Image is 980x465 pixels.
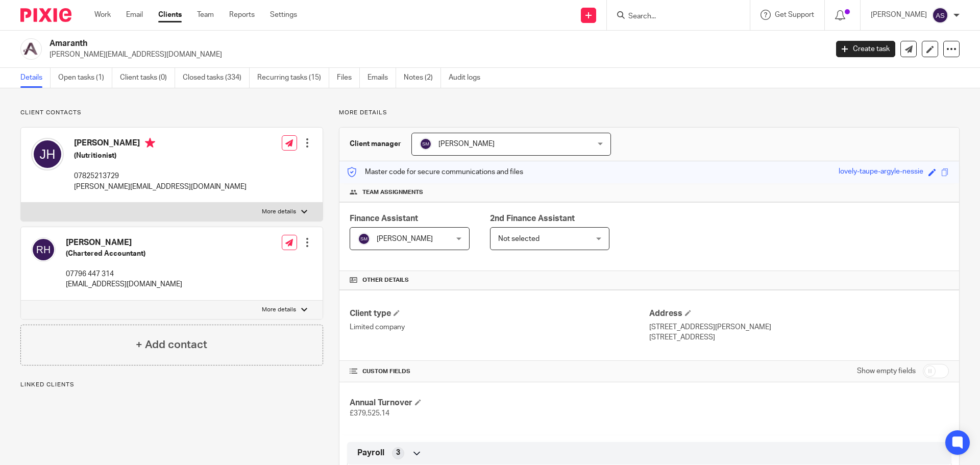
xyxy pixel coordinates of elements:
p: [EMAIL_ADDRESS][DOMAIN_NAME] [66,279,182,289]
a: Emails [367,68,396,88]
img: svg%3E [31,237,56,262]
img: svg%3E [932,7,948,23]
label: Show empty fields [857,366,916,376]
p: [PERSON_NAME][EMAIL_ADDRESS][DOMAIN_NAME] [74,182,247,192]
a: Files [337,68,360,88]
a: Client tasks (0) [120,68,175,88]
span: Not selected [498,235,540,242]
a: Recurring tasks (15) [257,68,329,88]
p: Linked clients [20,381,323,389]
a: Clients [158,10,182,20]
h4: Address [649,308,949,319]
h4: CUSTOM FIELDS [350,368,649,376]
a: Open tasks (1) [58,68,112,88]
i: Primary [145,138,155,148]
span: 2nd Finance Assistant [490,214,575,223]
a: Work [94,10,111,20]
img: svg%3E [420,138,432,150]
p: Client contacts [20,109,323,117]
p: 07825213729 [74,171,247,181]
span: Team assignments [362,188,423,197]
p: More details [262,306,296,314]
p: More details [339,109,960,117]
a: Email [126,10,143,20]
a: Create task [836,41,895,57]
a: Notes (2) [404,68,441,88]
img: svg%3E [358,233,370,245]
img: Logo.png [20,38,42,60]
p: [STREET_ADDRESS] [649,332,949,342]
p: [PERSON_NAME][EMAIL_ADDRESS][DOMAIN_NAME] [50,50,821,60]
h4: Client type [350,308,649,319]
h2: Amaranth [50,38,667,49]
a: Reports [229,10,255,20]
p: Master code for secure communications and files [347,167,523,177]
a: Settings [270,10,297,20]
p: Limited company [350,322,649,332]
h5: (Chartered Accountant) [66,249,182,259]
h3: Client manager [350,139,401,149]
h4: + Add contact [136,337,207,353]
p: [PERSON_NAME] [871,10,927,20]
img: Pixie [20,8,71,22]
span: Get Support [775,11,814,18]
a: Details [20,68,51,88]
span: [PERSON_NAME] [438,140,495,148]
a: Closed tasks (334) [183,68,250,88]
span: 3 [396,448,400,458]
span: £379,525.14 [350,410,389,417]
a: Team [197,10,214,20]
h4: Annual Turnover [350,398,649,408]
img: svg%3E [31,138,64,170]
input: Search [627,12,719,21]
h4: [PERSON_NAME] [66,237,182,248]
p: [STREET_ADDRESS][PERSON_NAME] [649,322,949,332]
h5: (Nutritionist) [74,151,247,161]
div: lovely-taupe-argyle-nessie [839,166,923,178]
p: 07796 447 314 [66,269,182,279]
h4: [PERSON_NAME] [74,138,247,151]
span: Other details [362,276,409,284]
p: More details [262,208,296,216]
a: Audit logs [449,68,488,88]
span: Payroll [357,448,384,458]
span: Finance Assistant [350,214,418,223]
span: [PERSON_NAME] [377,235,433,242]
